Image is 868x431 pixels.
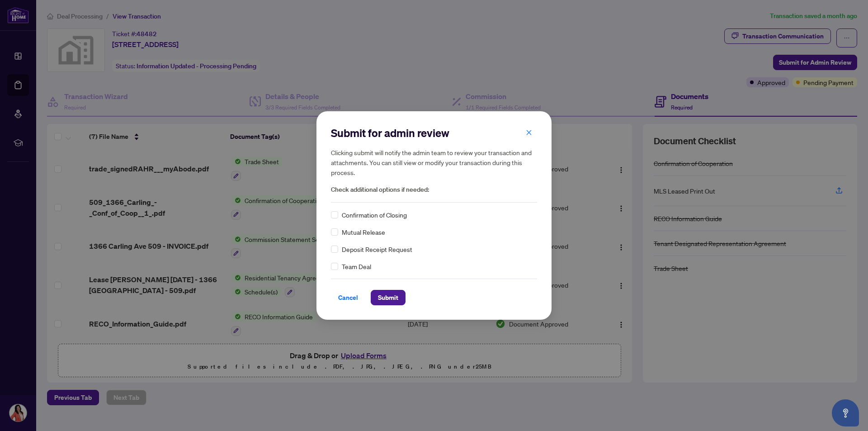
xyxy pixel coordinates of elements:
span: Deposit Receipt Request [342,244,412,254]
span: Submit [378,290,398,305]
h2: Submit for admin review [331,126,537,140]
span: Cancel [338,290,358,305]
button: Cancel [331,290,365,305]
span: close [526,129,532,136]
button: Open asap [832,399,859,426]
span: Mutual Release [342,227,385,237]
span: Team Deal [342,261,371,271]
h5: Clicking submit will notify the admin team to review your transaction and attachments. You can st... [331,147,537,177]
span: Check additional options if needed: [331,185,537,195]
button: Submit [371,290,406,305]
span: Confirmation of Closing [342,210,407,220]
